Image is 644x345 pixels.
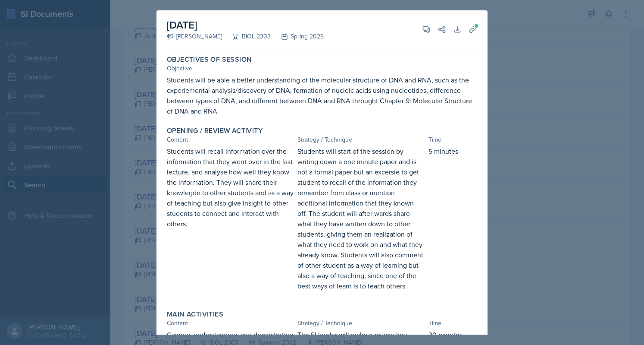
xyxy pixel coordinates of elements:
h2: [DATE] [167,17,324,33]
div: Spring 2025 [271,32,324,41]
div: Time [428,319,477,328]
p: 30 minutes [428,329,477,340]
div: [PERSON_NAME] [167,32,222,41]
p: Students will recall information over the information that they went over in the last lecture, an... [167,146,294,229]
label: Opening / Review Activity [167,127,263,135]
p: Students will start of the session by writing down a one minute paper and is not a formal paper b... [297,146,425,291]
div: Time [428,135,477,144]
label: Main Activities [167,310,223,319]
p: Students will be able a better understanding of the molecular structure of DNA and RNA, such as t... [167,75,477,116]
div: Content [167,319,294,328]
label: Objectives of Session [167,55,252,64]
p: 5 minutes [428,146,477,156]
div: Objective [167,64,477,73]
div: Strategy / Technique [297,319,425,328]
div: BIOL 2303 [222,32,271,41]
div: Strategy / Technique [297,135,425,144]
div: Content [167,135,294,144]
